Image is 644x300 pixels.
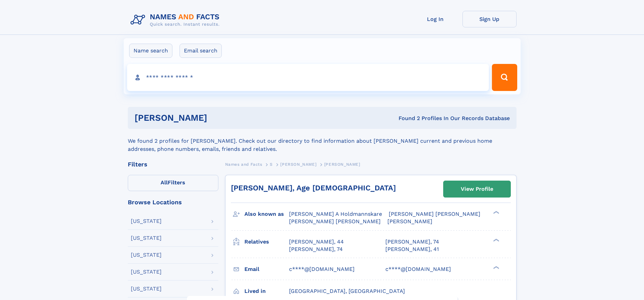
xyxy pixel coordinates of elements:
h3: Lived in [244,285,289,297]
span: [PERSON_NAME] [387,218,432,225]
button: Search Button [492,64,517,91]
a: View Profile [444,181,510,197]
div: Browse Locations [128,199,218,205]
div: [US_STATE] [131,269,162,275]
span: [PERSON_NAME] [324,162,360,167]
span: [GEOGRAPHIC_DATA], [GEOGRAPHIC_DATA] [289,288,405,294]
a: [PERSON_NAME], 74 [385,238,439,246]
div: [US_STATE] [131,218,162,224]
a: Log In [408,11,462,27]
h1: [PERSON_NAME] [135,114,303,122]
span: [PERSON_NAME] A Holdmannskare [289,211,382,217]
div: Filters [128,161,218,167]
label: Filters [128,175,218,191]
div: ❯ [492,265,500,270]
div: [US_STATE] [131,252,162,258]
div: ❯ [492,210,500,215]
div: We found 2 profiles for [PERSON_NAME]. Check out our directory to find information about [PERSON_... [128,129,517,153]
span: [PERSON_NAME] [PERSON_NAME] [389,211,480,217]
div: Found 2 Profiles In Our Records Database [303,115,510,122]
div: [US_STATE] [131,286,162,292]
input: search input [127,64,489,91]
span: S [270,162,273,167]
a: [PERSON_NAME] [280,160,316,168]
a: [PERSON_NAME], Age [DEMOGRAPHIC_DATA] [231,184,396,192]
div: ❯ [492,238,500,242]
h3: Also known as [244,208,289,220]
a: S [270,160,273,168]
a: Names and Facts [225,160,262,168]
a: [PERSON_NAME], 41 [385,246,439,253]
a: Sign Up [462,11,517,27]
div: [US_STATE] [131,235,162,241]
img: Logo Names and Facts [128,11,225,29]
h3: Email [244,263,289,275]
a: [PERSON_NAME], 74 [289,246,343,253]
h3: Relatives [244,236,289,248]
span: [PERSON_NAME] [PERSON_NAME] [289,218,381,225]
div: View Profile [461,181,493,197]
span: [PERSON_NAME] [280,162,316,167]
a: [PERSON_NAME], 44 [289,238,344,246]
label: Name search [129,44,172,58]
span: All [161,179,168,186]
label: Email search [180,44,222,58]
